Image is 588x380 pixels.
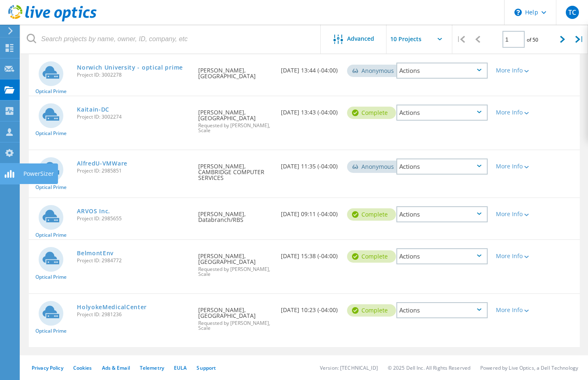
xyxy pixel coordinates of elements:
[496,253,532,259] div: More Info
[347,304,396,317] div: Complete
[571,25,588,54] div: |
[568,9,576,16] span: TC
[347,208,396,221] div: Complete
[198,267,273,277] span: Requested by [PERSON_NAME], Scale
[174,364,187,371] a: EULA
[277,96,343,124] div: [DATE] 13:43 (-04:00)
[388,364,470,371] li: © 2025 Dell Inc. All Rights Reserved
[35,131,67,136] span: Optical Prime
[396,248,487,264] div: Actions
[347,65,402,77] div: Anonymous
[198,321,273,331] span: Requested by [PERSON_NAME], Scale
[35,329,67,333] span: Optical Prime
[347,161,402,173] div: Anonymous
[396,63,487,79] div: Actions
[194,198,277,231] div: [PERSON_NAME], Databranch/RBS
[527,36,538,43] span: of 50
[140,364,164,371] a: Telemetry
[496,110,532,115] div: More Info
[77,114,190,119] span: Project ID: 3002274
[452,25,469,54] div: |
[480,364,578,371] li: Powered by Live Optics, a Dell Technology
[277,294,343,321] div: [DATE] 10:23 (-04:00)
[277,54,343,82] div: [DATE] 13:44 (-04:00)
[194,96,277,141] div: [PERSON_NAME], [GEOGRAPHIC_DATA]
[347,250,396,263] div: Complete
[77,312,190,317] span: Project ID: 2981236
[277,150,343,177] div: [DATE] 11:35 (-04:00)
[396,206,487,222] div: Actions
[35,275,67,280] span: Optical Prime
[35,89,67,94] span: Optical Prime
[77,107,109,112] a: Kaitain-DC
[77,250,113,256] a: BelmontEnv
[496,211,532,217] div: More Info
[194,54,277,87] div: [PERSON_NAME], [GEOGRAPHIC_DATA]
[396,105,487,121] div: Actions
[396,302,487,318] div: Actions
[496,68,532,73] div: More Info
[77,161,127,166] a: AlfredU-VMWare
[77,208,110,214] a: ARVOS Inc.
[197,364,216,371] a: Support
[23,171,54,177] div: PowerSizer
[514,9,522,16] svg: \n
[277,198,343,225] div: [DATE] 09:11 (-04:00)
[347,36,374,42] span: Advanced
[496,307,532,313] div: More Info
[77,168,190,173] span: Project ID: 2985851
[73,364,92,371] a: Cookies
[347,107,396,119] div: Complete
[396,159,487,175] div: Actions
[102,364,130,371] a: Ads & Email
[277,240,343,267] div: [DATE] 15:38 (-04:00)
[194,294,277,339] div: [PERSON_NAME], [GEOGRAPHIC_DATA]
[32,364,63,371] a: Privacy Policy
[8,17,97,23] a: Live Optics Dashboard
[77,258,190,263] span: Project ID: 2984772
[194,240,277,285] div: [PERSON_NAME], [GEOGRAPHIC_DATA]
[320,364,378,371] li: Version: [TECHNICAL_ID]
[77,216,190,221] span: Project ID: 2985655
[77,72,190,77] span: Project ID: 3002278
[198,123,273,133] span: Requested by [PERSON_NAME], Scale
[35,185,67,190] span: Optical Prime
[194,150,277,189] div: [PERSON_NAME], CAMBRIDGE COMPUTER SERVICES
[77,65,183,70] a: Norwich University - optical prime
[21,25,321,54] input: Search projects by name, owner, ID, company, etc
[496,163,532,169] div: More Info
[77,304,147,310] a: HolyokeMedicalCenter
[35,233,67,238] span: Optical Prime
